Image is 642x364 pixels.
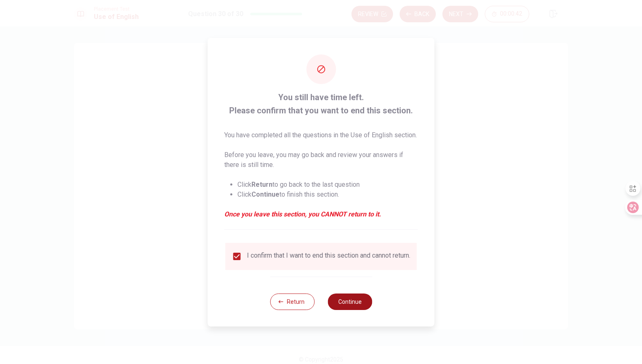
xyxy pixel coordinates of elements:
button: Continue [328,294,372,310]
button: Return [270,294,314,310]
strong: Return [251,181,272,188]
strong: Continue [251,190,279,198]
p: You have completed all the questions in the Use of English section. [224,130,418,140]
div: I confirm that I want to end this section and cannot return. [247,251,410,261]
p: Before you leave, you may go back and review your answers if there is still time. [224,150,418,170]
em: Once you leave this section, you CANNOT return to it. [224,209,418,219]
span: You still have time left. Please confirm that you want to end this section. [224,91,418,117]
li: Click to finish this section. [237,190,418,200]
li: Click to go back to the last question [237,180,418,190]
